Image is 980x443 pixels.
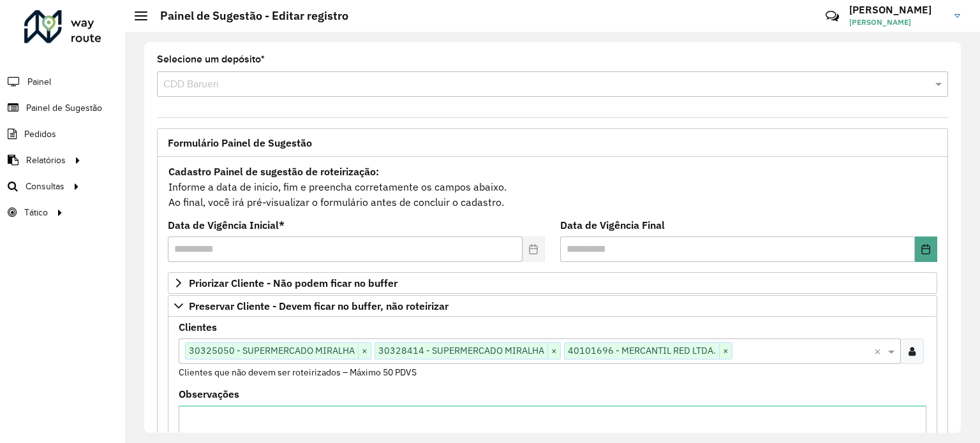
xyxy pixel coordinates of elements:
span: Clear all [874,344,885,359]
label: Data de Vigência Inicial [168,217,285,233]
span: Formulário Painel de Sugestão [168,138,312,148]
span: Pedidos [24,127,56,141]
label: Observações [179,386,239,402]
a: Contato Rápido [819,3,846,30]
a: Priorizar Cliente - Não podem ficar no buffer [168,272,937,294]
span: × [719,344,732,359]
h2: Painel de Sugestão - Editar registro [147,9,348,23]
small: Clientes que não devem ser roteirizados – Máximo 50 PDVS [179,367,417,378]
strong: Cadastro Painel de sugestão de roteirização: [168,165,379,178]
span: Painel de Sugestão [26,101,102,115]
span: Relatórios [26,154,66,167]
label: Data de Vigência Final [560,217,665,233]
button: Choose Date [915,236,937,262]
span: Consultas [26,180,64,193]
span: × [358,344,371,359]
span: 30328414 - SUPERMERCADO MIRALHA [375,343,547,358]
span: Preservar Cliente - Devem ficar no buffer, não roteirizar [189,301,449,311]
span: Priorizar Cliente - Não podem ficar no buffer [189,278,397,288]
span: [PERSON_NAME] [849,17,945,28]
span: Tático [24,206,48,219]
h3: [PERSON_NAME] [849,4,945,16]
span: Painel [27,75,51,89]
label: Clientes [179,319,217,335]
span: × [547,344,560,359]
label: Selecione um depósito [157,52,265,67]
a: Preservar Cliente - Devem ficar no buffer, não roteirizar [168,295,937,317]
span: 40101696 - MERCANTIL RED LTDA. [565,343,719,358]
span: 30325050 - SUPERMERCADO MIRALHA [186,343,358,358]
div: Informe a data de inicio, fim e preencha corretamente os campos abaixo. Ao final, você irá pré-vi... [168,163,937,210]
